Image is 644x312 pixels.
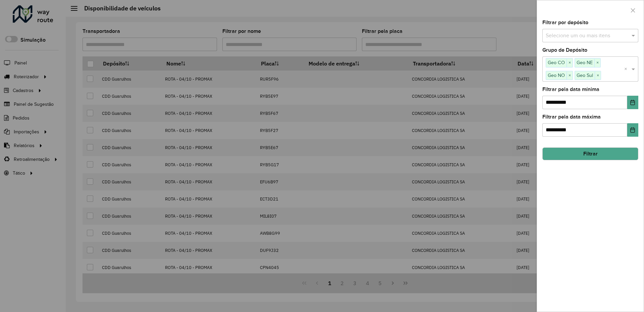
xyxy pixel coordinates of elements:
span: Clear all [624,65,630,73]
span: × [567,72,573,80]
label: Filtrar pela data máxima [542,113,601,121]
span: Geo Sul [575,71,595,79]
span: Geo NO [546,71,567,79]
label: Filtrar pela data mínima [542,85,599,93]
button: Choose Date [627,123,638,137]
label: Filtrar por depósito [542,18,588,27]
span: Geo NE [575,58,594,66]
button: Choose Date [627,96,638,109]
span: Geo CO [546,58,567,66]
span: × [567,59,573,67]
span: × [594,59,600,67]
span: × [595,72,601,80]
button: Filtrar [542,147,638,160]
label: Grupo de Depósito [542,46,587,54]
